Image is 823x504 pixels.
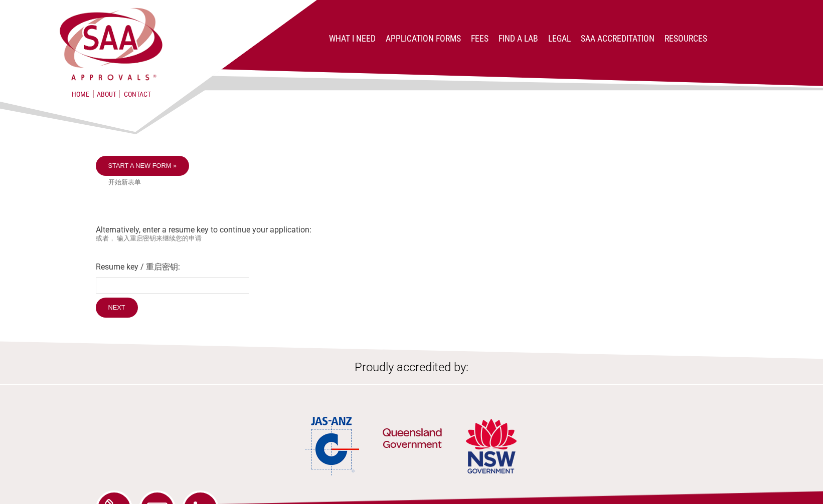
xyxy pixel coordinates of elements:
[464,415,518,477] img: NSW Government
[96,262,728,273] label: Resume key / 重启密钥:
[124,90,151,98] a: Contact
[665,34,707,44] a: Resources
[305,415,360,477] img: JAS-ANZ
[58,6,164,82] img: SAA Approvals
[93,90,120,98] a: About
[96,156,728,320] div: Alternatively, enter a resume key to continue your application:
[548,34,571,44] a: Legal
[329,34,376,44] a: What I Need
[96,298,138,318] input: Next
[72,90,89,98] a: Home
[499,34,538,44] a: Find a lab
[581,34,654,44] a: SAA Accreditation
[382,402,442,477] img: QLD Government
[96,234,728,243] small: 或者， 输入重启密钥来继续您的申请
[108,178,728,187] small: 开始新表单
[96,156,190,176] a: Start a new form »
[386,34,461,44] a: Application Forms
[471,34,488,44] a: Fees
